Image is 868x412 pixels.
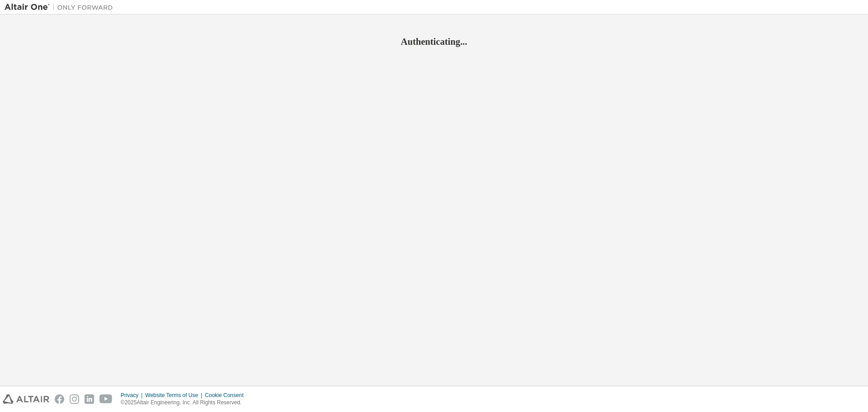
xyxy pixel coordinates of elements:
p: © 2025 Altair Engineering, Inc. All Rights Reserved. [121,399,249,407]
h2: Authenticating... [5,36,863,47]
div: Website Terms of Use [145,392,205,399]
img: instagram.svg [70,394,79,404]
img: altair_logo.svg [3,394,49,404]
div: Privacy [121,392,145,399]
img: facebook.svg [55,394,64,404]
img: linkedin.svg [85,394,94,404]
img: youtube.svg [99,394,113,404]
img: Altair One [5,3,118,12]
div: Cookie Consent [205,392,249,399]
